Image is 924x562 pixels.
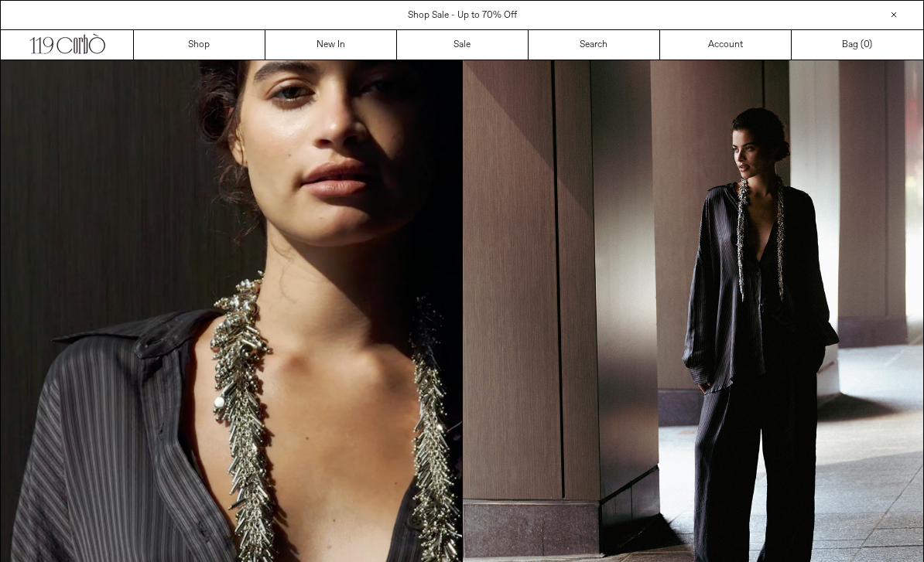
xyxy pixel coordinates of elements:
[134,30,265,60] a: Shop
[408,9,517,22] a: Shop Sale - Up to 70% Off
[265,30,397,60] a: New In
[864,39,869,51] span: 0
[864,38,872,52] span: )
[397,30,529,60] a: Sale
[529,30,660,60] a: Search
[660,30,792,60] a: Account
[792,30,923,60] a: Bag ()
